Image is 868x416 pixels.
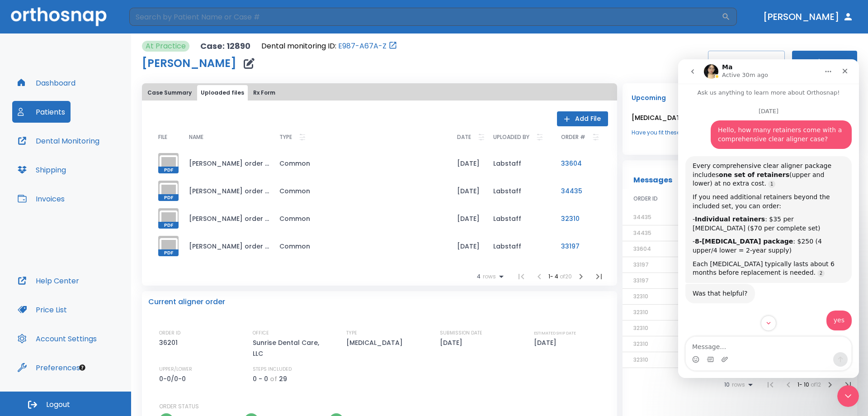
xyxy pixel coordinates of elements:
[12,270,85,292] a: Help Center
[759,9,857,25] button: [PERSON_NAME]
[182,149,272,177] td: [PERSON_NAME] order #33604.pdf
[633,175,672,186] p: Messages
[811,381,821,388] span: of 12
[724,382,730,388] span: 10
[12,130,105,152] button: Dental Monitoring
[159,402,611,411] p: ORDER STATUS
[272,149,450,177] td: Common
[440,337,466,348] p: [DATE]
[148,296,225,307] p: Current aligner order
[158,167,179,173] span: PDF
[200,41,250,52] p: Case: 12890
[142,58,236,69] h1: [PERSON_NAME]
[253,373,268,384] p: 0 - 0
[633,195,658,203] span: ORDER ID
[12,299,72,320] button: Price List
[12,101,71,123] a: Patients
[11,7,107,26] img: Orthosnap
[477,273,481,280] span: 4
[633,324,648,332] span: 32310
[272,232,450,260] td: Common
[678,59,859,378] iframe: Intercom live chat
[12,357,85,378] button: Preferences
[189,134,203,140] span: NAME
[554,205,608,232] td: 32310
[633,229,651,237] span: 34435
[486,149,554,177] td: Labstaff
[279,132,292,143] p: TYPE
[633,308,648,316] span: 32310
[633,261,649,268] span: 33197
[253,337,330,359] p: Sunrise Dental Care, LLC
[12,188,70,210] button: Invoices
[253,329,269,337] p: OFFICE
[450,177,486,205] td: [DATE]
[12,72,81,94] button: Dashboard
[159,365,192,373] p: UPPER/LOWER
[250,85,279,100] button: Rx Form
[554,149,608,177] td: 33604
[12,328,102,349] a: Account Settings
[182,232,272,260] td: [PERSON_NAME] order #33197.pdf
[46,400,70,410] span: Logout
[12,159,71,181] button: Shipping
[440,329,482,337] p: SUBMISSION DATE
[158,249,179,256] span: PDF
[279,373,287,384] p: 29
[708,51,785,72] button: STARTMONITORING
[481,273,496,280] span: rows
[78,363,86,372] div: Tooltip anchor
[261,41,397,52] div: Open patient in dental monitoring portal
[197,85,248,100] button: Uploaded files
[534,337,560,348] p: [DATE]
[633,356,648,363] span: 32310
[554,177,608,205] td: 34435
[158,222,179,229] span: PDF
[632,112,848,123] p: [MEDICAL_DATA] were delivered
[730,382,745,388] span: rows
[158,194,179,201] span: PDF
[486,205,554,232] td: Labstaff
[557,111,608,126] button: Add File
[632,92,848,103] p: Upcoming
[548,273,560,280] span: 1 - 4
[457,132,471,143] p: DATE
[633,340,648,348] span: 32310
[560,273,572,280] span: of 20
[261,41,336,52] p: Dental monitoring ID:
[338,41,387,52] a: E987-A67A-Z
[182,177,272,205] td: [PERSON_NAME] order #34435.pdf
[129,8,722,26] input: Search by Patient Name or Case #
[561,132,585,143] p: ORDER #
[272,205,450,232] td: Common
